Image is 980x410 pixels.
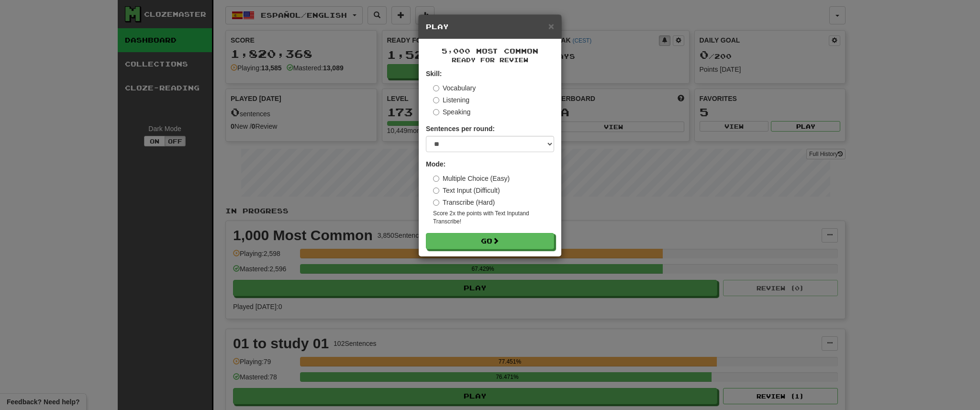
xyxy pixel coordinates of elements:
[426,160,445,168] strong: Mode:
[433,174,510,183] label: Multiple Choice (Easy)
[433,186,500,195] label: Text Input (Difficult)
[433,107,470,117] label: Speaking
[433,97,439,103] input: Listening
[426,22,554,32] h5: Play
[426,124,495,133] label: Sentences per round:
[433,199,439,206] input: Transcribe (Hard)
[426,233,554,249] button: Go
[433,210,554,226] small: Score 2x the points with Text Input and Transcribe !
[548,21,554,31] button: Close
[433,95,469,105] label: Listening
[433,198,495,207] label: Transcribe (Hard)
[433,109,439,115] input: Speaking
[426,70,442,78] strong: Skill:
[433,188,439,194] input: Text Input (Difficult)
[433,83,476,93] label: Vocabulary
[548,21,554,32] span: ×
[426,56,554,64] small: Ready for Review
[442,47,538,55] span: 5,000 Most Common
[433,85,439,91] input: Vocabulary
[433,176,439,182] input: Multiple Choice (Easy)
